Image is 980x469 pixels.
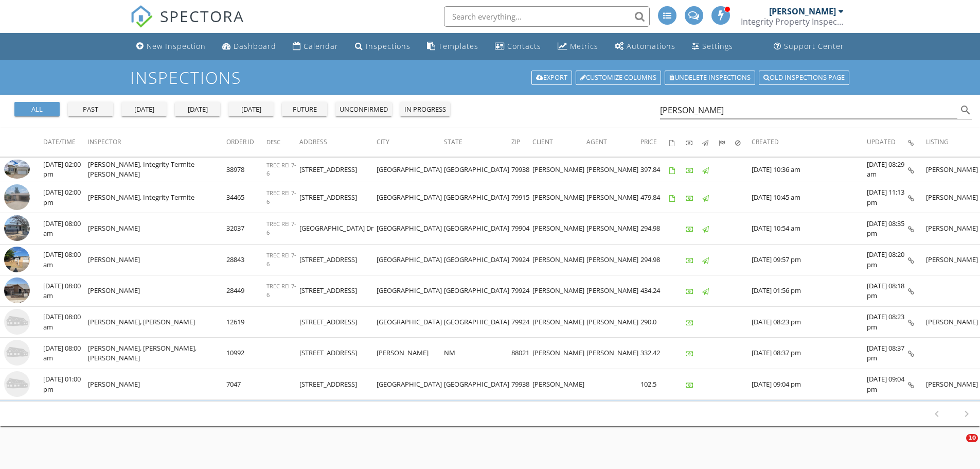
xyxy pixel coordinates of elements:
[234,41,276,51] div: Dashboard
[867,182,908,213] td: [DATE] 11:13 pm
[532,137,553,146] span: Client
[959,104,972,116] i: search
[299,128,377,157] th: Address: Not sorted.
[340,105,388,115] div: unconfirmed
[4,215,30,241] img: cover.jpg
[640,369,669,400] td: 102.5
[366,41,411,51] div: Inspections
[351,37,415,56] a: Inspections
[377,338,444,369] td: [PERSON_NAME]
[532,244,586,275] td: [PERSON_NAME]
[444,369,511,400] td: [GEOGRAPHIC_DATA]
[926,157,980,182] td: [PERSON_NAME]
[532,306,586,338] td: [PERSON_NAME]
[88,275,226,307] td: [PERSON_NAME]
[121,102,167,116] button: [DATE]
[226,369,266,400] td: 7047
[586,128,640,157] th: Agent: Not sorted.
[126,105,163,115] div: [DATE]
[752,157,867,182] td: [DATE] 10:36 am
[14,102,60,116] button: all
[88,338,226,369] td: [PERSON_NAME], [PERSON_NAME], [PERSON_NAME]
[160,5,244,27] span: SPECTORA
[867,157,908,182] td: [DATE] 08:29 am
[586,244,640,275] td: [PERSON_NAME]
[665,71,755,85] a: Undelete inspections
[532,338,586,369] td: [PERSON_NAME]
[444,137,462,146] span: State
[511,213,532,245] td: 79904
[926,369,980,400] td: [PERSON_NAME]
[784,41,844,51] div: Support Center
[752,275,867,307] td: [DATE] 01:56 pm
[444,244,511,275] td: [GEOGRAPHIC_DATA]
[945,434,970,459] iframe: Intercom live chat
[43,244,88,275] td: [DATE] 08:00 am
[640,157,669,182] td: 397.84
[532,157,586,182] td: [PERSON_NAME]
[43,369,88,400] td: [DATE] 01:00 pm
[130,14,244,36] a: SPECTORA
[88,137,121,146] span: Inspector
[752,128,867,157] th: Created: Not sorted.
[926,128,980,157] th: Listing: Not sorted.
[377,137,389,146] span: City
[444,182,511,213] td: [GEOGRAPHIC_DATA]
[289,37,343,56] a: Calendar
[532,182,586,213] td: [PERSON_NAME]
[686,128,702,157] th: Paid: Not sorted.
[867,137,896,146] span: Updated
[867,128,908,157] th: Updated: Not sorted.
[908,128,926,157] th: Inspection Details: Not sorted.
[377,369,444,400] td: [GEOGRAPHIC_DATA]
[741,16,844,27] div: Integrity Property Inspections
[43,338,88,369] td: [DATE] 08:00 am
[4,184,30,210] img: data
[88,244,226,275] td: [PERSON_NAME]
[266,161,296,178] span: TREC REI 7-6
[926,137,949,146] span: Listing
[769,6,836,16] div: [PERSON_NAME]
[130,5,153,28] img: The Best Home Inspection Software - Spectora
[282,102,327,116] button: future
[444,6,650,27] input: Search everything...
[175,102,220,116] button: [DATE]
[299,137,327,146] span: Address
[926,182,980,213] td: [PERSON_NAME]
[266,220,296,236] span: TREC REI 7-6
[867,306,908,338] td: [DATE] 08:23 pm
[444,128,511,157] th: State: Not sorted.
[286,105,323,115] div: future
[266,251,296,268] span: TREC REI 7-6
[586,306,640,338] td: [PERSON_NAME]
[770,37,848,56] a: Support Center
[4,309,30,335] img: house-placeholder-square-ca63347ab8c70e15b013bc22427d3df0f7f082c62ce06d78aee8ec4e70df452f.jpg
[570,41,598,51] div: Metrics
[266,128,299,157] th: Desc: Not sorted.
[400,102,450,116] button: in progress
[640,244,669,275] td: 294.98
[491,37,545,56] a: Contacts
[867,338,908,369] td: [DATE] 08:37 pm
[444,157,511,182] td: [GEOGRAPHIC_DATA]
[719,128,735,157] th: Submitted: Not sorted.
[88,369,226,400] td: [PERSON_NAME]
[226,157,266,182] td: 38978
[640,306,669,338] td: 290.0
[299,369,377,400] td: [STREET_ADDRESS]
[4,247,30,272] img: cover.jpg
[299,182,377,213] td: [STREET_ADDRESS]
[640,213,669,245] td: 294.98
[926,213,980,245] td: [PERSON_NAME]
[511,275,532,307] td: 79924
[377,128,444,157] th: City: Not sorted.
[640,182,669,213] td: 479.84
[266,189,296,205] span: TREC REI 7-6
[226,338,266,369] td: 10992
[752,306,867,338] td: [DATE] 08:23 pm
[377,306,444,338] td: [GEOGRAPHIC_DATA]
[43,128,88,157] th: Date/Time: Not sorted.
[511,128,532,157] th: Zip: Not sorted.
[335,102,392,116] button: unconfirmed
[660,102,958,119] input: Search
